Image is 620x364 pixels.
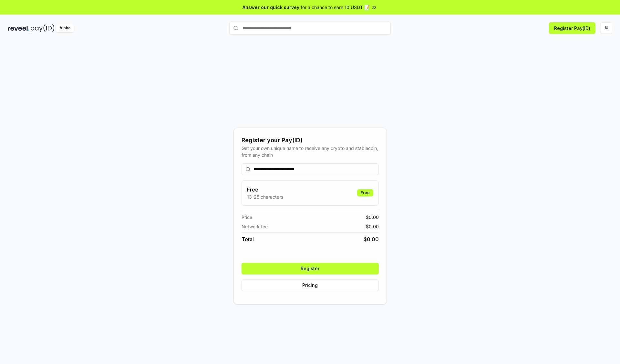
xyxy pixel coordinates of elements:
[242,280,379,291] button: Pricing
[56,24,74,32] div: Alpha
[242,145,379,158] div: Get your own unique name to receive any crypto and stablecoin, from any chain
[31,24,55,32] img: pay_id
[242,263,379,274] button: Register
[242,235,254,243] span: Total
[242,214,252,221] span: Price
[8,24,29,32] img: reveel_dark
[364,235,379,243] span: $ 0.00
[243,4,299,11] span: Answer our quick survey
[247,186,283,193] h3: Free
[549,22,595,34] button: Register Pay(ID)
[357,189,373,196] div: Free
[366,223,379,230] span: $ 0.00
[366,214,379,221] span: $ 0.00
[301,4,370,11] span: for a chance to earn 10 USDT 📝
[242,136,379,145] div: Register your Pay(ID)
[247,193,283,200] p: 13-25 characters
[242,223,268,230] span: Network fee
